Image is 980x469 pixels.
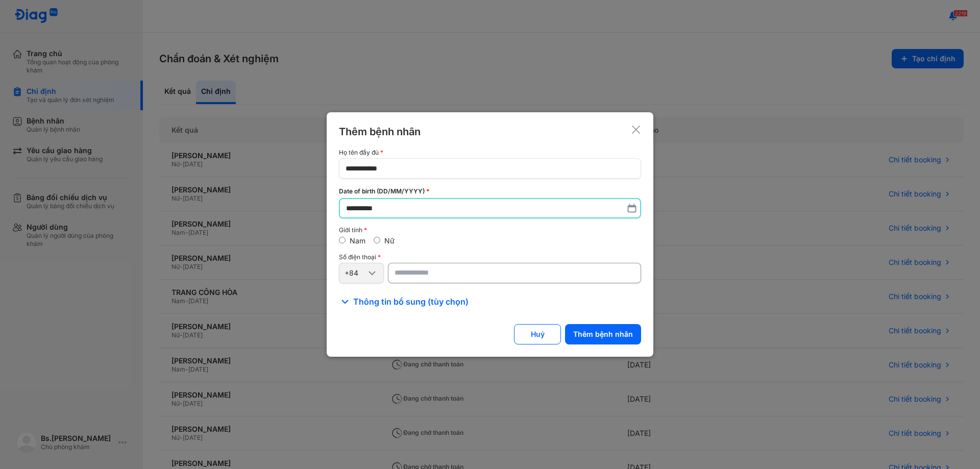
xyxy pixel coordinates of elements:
[339,227,641,234] div: Giới tính
[345,268,366,278] div: +84
[339,254,641,261] div: Số điện thoại
[339,149,641,156] div: Họ tên đầy đủ
[565,324,641,344] button: Thêm bệnh nhân
[350,236,365,245] label: Nam
[514,324,561,344] button: Huỷ
[339,187,641,196] div: Date of birth (DD/MM/YYYY)
[353,295,469,308] span: Thông tin bổ sung (tùy chọn)
[384,236,395,245] label: Nữ
[339,125,421,139] div: Thêm bệnh nhân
